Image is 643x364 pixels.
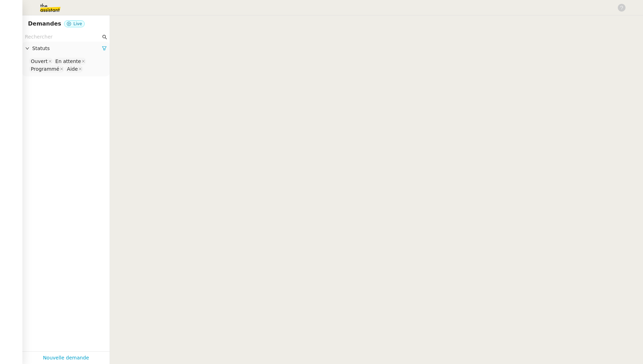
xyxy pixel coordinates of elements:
div: Aide [67,66,78,72]
nz-select-item: Programmé [29,65,64,72]
div: En attente [55,58,81,64]
div: Programmé [31,66,59,72]
span: Statuts [32,44,102,52]
nz-select-item: Aide [65,65,83,72]
nz-select-item: Ouvert [29,58,53,65]
input: Rechercher [25,33,101,41]
a: Nouvelle demande [43,354,89,362]
div: Statuts [22,42,110,55]
span: Live [74,21,82,26]
nz-page-header-title: Demandes [28,19,61,29]
div: Ouvert [31,58,48,64]
nz-select-item: En attente [54,58,86,65]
